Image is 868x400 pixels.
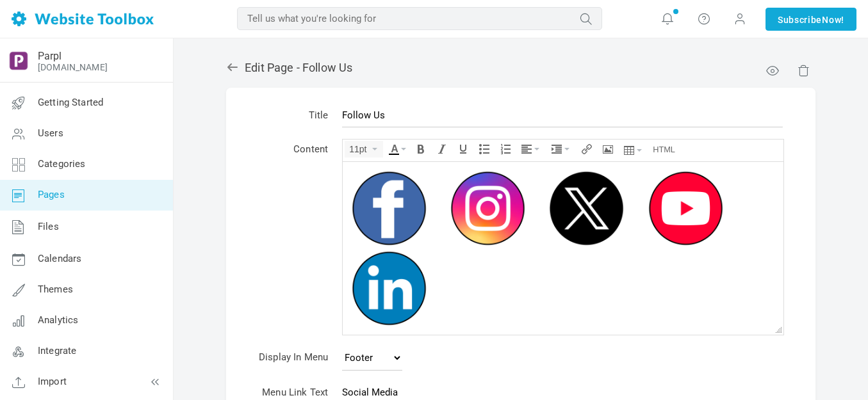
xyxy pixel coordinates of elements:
div: Numbered list [496,141,515,157]
img: output-onlinepngtools%20-%202025-05-26T183955.010.png [8,51,29,71]
div: Font Sizes [345,141,383,157]
span: Import [38,376,67,387]
span: Users [38,127,63,139]
div: Bullet list [475,141,494,157]
iframe: Rich Text Area. Press ALT-F9 for menu. Press ALT-F10 for toolbar. Press ALT-0 for help [343,162,783,335]
div: Table [619,141,646,160]
div: Insert/edit image [598,141,618,157]
div: Bold [411,141,430,157]
a: [DOMAIN_NAME] [38,62,108,72]
span: Categories [38,158,86,170]
span: Analytics [38,314,78,326]
span: Themes [38,284,73,295]
span: Calendars [38,253,81,264]
span: 11pt [349,144,370,154]
h2: Edit Page - Follow Us [226,61,815,75]
div: Align [517,141,545,157]
td: Content [252,134,335,342]
div: Italic [432,141,452,157]
span: Getting Started [38,97,103,108]
div: Insert/edit link [577,141,596,157]
span: Integrate [38,345,76,356]
td: Title [252,100,335,134]
div: Underline [454,141,473,157]
span: Pages [38,189,65,200]
div: Indent [547,141,575,157]
td: Display In Menu [252,342,335,378]
div: Text color [385,141,409,157]
div: Source code [648,141,680,157]
a: Parpl [38,50,61,62]
a: SubscribeNow! [766,8,856,31]
input: Tell us what you're looking for [237,7,602,30]
span: Now! [822,13,844,27]
span: Files [38,221,59,232]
